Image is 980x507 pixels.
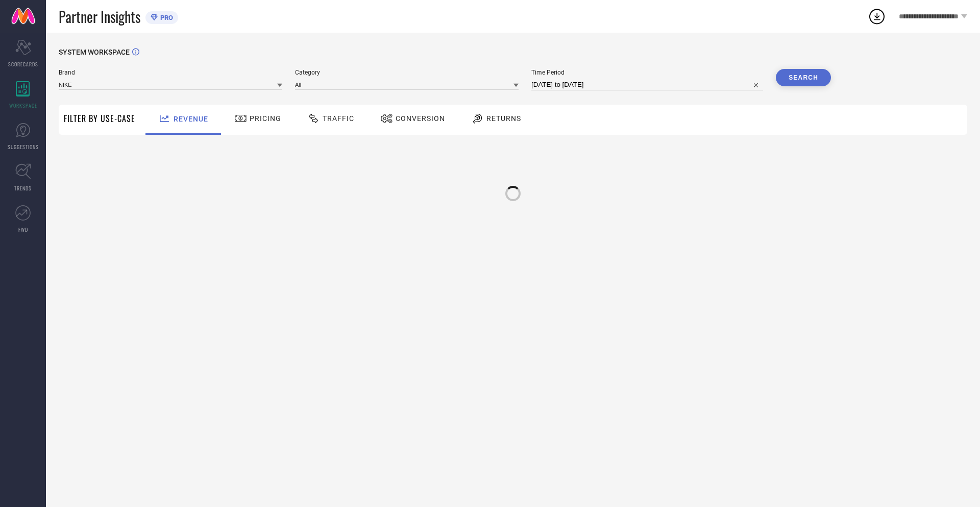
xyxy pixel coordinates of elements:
[8,143,39,151] span: SUGGESTIONS
[486,114,521,123] span: Returns
[59,48,130,56] span: SYSTEM WORKSPACE
[174,115,208,123] span: Revenue
[59,6,140,27] span: Partner Insights
[531,69,763,76] span: Time Period
[59,69,282,76] span: Brand
[323,114,354,123] span: Traffic
[64,112,135,125] span: Filter By Use-Case
[776,69,831,86] button: Search
[18,226,28,233] span: FWD
[531,79,763,91] input: Select time period
[295,69,519,76] span: Category
[250,114,281,123] span: Pricing
[9,102,37,109] span: WORKSPACE
[14,184,32,192] span: TRENDS
[396,114,445,123] span: Conversion
[8,60,38,68] span: SCORECARDS
[158,14,173,21] span: PRO
[868,7,886,26] div: Open download list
